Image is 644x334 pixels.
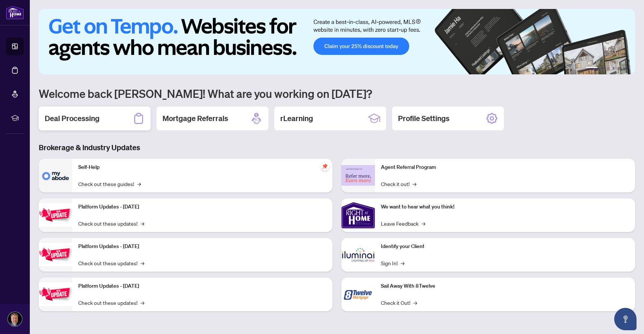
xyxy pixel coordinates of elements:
[614,308,637,330] button: Open asap
[39,243,72,266] img: Platform Updates - July 8, 2025
[586,67,598,70] button: 1
[398,113,449,124] h2: Profile Settings
[78,180,141,188] a: Check out these guides!→
[341,278,375,311] img: Sail Away With 8Twelve
[341,165,375,186] img: Agent Referral Program
[39,142,635,153] h3: Brokerage & Industry Updates
[613,67,616,70] button: 4
[45,113,100,124] h2: Deal Processing
[78,163,326,171] p: Self-Help
[141,219,144,228] span: →
[341,238,375,272] img: Identify your Client
[280,113,313,124] h2: rLearning
[39,282,72,306] img: Platform Updates - June 23, 2025
[78,259,144,267] a: Check out these updates!→
[39,86,635,100] h1: Welcome back [PERSON_NAME]! What are you working on [DATE]?
[321,162,329,171] span: pushpin
[381,163,629,171] p: Agent Referral Program
[78,242,326,251] p: Platform Updates - [DATE]
[39,203,72,227] img: Platform Updates - July 21, 2025
[78,299,144,307] a: Check out these updates!→
[381,180,416,188] a: Check it out!→
[381,219,425,228] a: Leave Feedback→
[141,259,144,267] span: →
[625,67,628,70] button: 6
[619,67,622,70] button: 5
[78,203,326,211] p: Platform Updates - [DATE]
[381,242,629,251] p: Identify your Client
[381,299,417,307] a: Check it Out!→
[381,259,404,267] a: Sign In!→
[8,312,22,326] img: Profile Icon
[78,219,144,228] a: Check out these updates!→
[601,67,604,70] button: 2
[413,180,416,188] span: →
[413,299,417,307] span: →
[341,198,375,232] img: We want to hear what you think!
[137,180,141,188] span: →
[141,299,144,307] span: →
[78,282,326,290] p: Platform Updates - [DATE]
[607,67,610,70] button: 3
[401,259,404,267] span: →
[422,219,425,228] span: →
[6,6,24,19] img: logo
[162,113,228,124] h2: Mortgage Referrals
[39,159,72,192] img: Self-Help
[39,9,635,74] img: Slide 0
[381,282,629,290] p: Sail Away With 8Twelve
[381,203,629,211] p: We want to hear what you think!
